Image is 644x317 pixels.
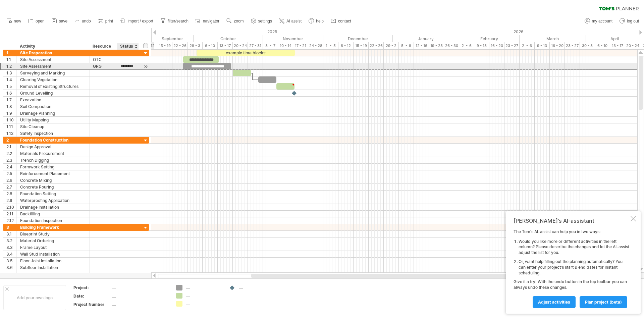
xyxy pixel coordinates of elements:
div: 3.7 [6,271,16,277]
div: 2.8 [6,191,16,197]
div: Site Assessment [20,63,86,69]
div: 1.5 [6,83,16,90]
div: 2.2 [6,150,16,157]
div: 6 - 10 [595,42,610,49]
div: 29 - 2 [384,42,399,49]
div: 2.1 [6,144,16,150]
a: plan project (beta) [580,296,627,308]
div: .... [112,302,168,307]
div: 1.1 [6,56,16,63]
a: undo [73,17,93,25]
div: Resource [93,43,113,50]
div: .... [186,301,222,307]
div: 2 - 6 [520,42,535,49]
span: filter/search [168,19,189,23]
div: 3.4 [6,251,16,257]
div: 2.5 [6,170,16,177]
div: 1.11 [6,123,16,130]
span: help [316,19,324,23]
div: 22 - 26 [172,42,187,49]
div: 9 - 13 [474,42,489,49]
div: 3.5 [6,258,16,264]
a: save [50,17,69,25]
a: print [96,17,115,25]
div: 1.6 [6,90,16,96]
div: December 2025 [323,35,393,42]
span: AI assist [286,19,302,23]
div: GRG [93,63,113,69]
li: Or, want help filling out the planning automatically? You can enter your project's start & end da... [519,259,629,276]
div: 2.7 [6,184,16,190]
div: 24 - 28 [308,42,323,49]
div: Date: [73,293,110,299]
div: March 2026 [520,35,586,42]
a: Adjust activities [533,296,576,308]
div: Safety Inspection [20,130,86,137]
div: Wall Stud Installation [20,251,86,257]
div: 10 - 14 [278,42,293,49]
span: contact [338,19,351,23]
div: .... [239,285,275,290]
div: 3.3 [6,244,16,251]
div: 23 - 27 [565,42,580,49]
div: 1.8 [6,103,16,110]
a: open [26,17,47,25]
div: 15 - 19 [354,42,369,49]
div: 1.10 [6,117,16,123]
div: September 2025 [127,35,194,42]
a: navigator [194,17,221,25]
div: Ground Levelling [20,90,86,96]
div: Building Framework [20,224,86,230]
a: new [5,17,23,25]
div: OTC [93,56,113,63]
a: contact [329,17,353,25]
div: Materials Procurement [20,150,86,157]
div: October 2025 [194,35,263,42]
div: Material Ordering [20,237,86,244]
div: 1.2 [6,63,16,69]
div: Foundation Inspection [20,217,86,224]
div: 2.9 [6,197,16,204]
div: 1 [6,50,16,56]
li: Would you like more or different activities in the left column? Please describe the changes and l... [519,239,629,256]
div: 1.4 [6,76,16,83]
div: 13 - 17 [218,42,233,49]
span: navigator [203,19,219,23]
div: 1.9 [6,110,16,116]
div: Status [120,43,135,50]
div: Trench Digging [20,157,86,163]
div: Clearing Vegetation [20,76,86,83]
div: 15 - 19 [157,42,172,49]
div: Upper Story Framing [20,271,86,277]
span: zoom [234,19,244,23]
span: new [14,19,21,23]
div: Foundation Setting [20,191,86,197]
div: Drainage Installation [20,204,86,210]
div: scroll to activity [143,63,149,70]
div: .... [112,293,168,299]
a: AI assist [277,17,304,25]
span: print [105,19,113,23]
div: Concrete Mixing [20,177,86,183]
a: help [307,17,326,25]
a: filter/search [159,17,191,25]
div: Project: [73,285,110,290]
div: 1.3 [6,70,16,76]
div: Site Cleanup [20,123,86,130]
span: settings [258,19,272,23]
div: 29 - 3 [187,42,203,49]
div: 17 - 21 [293,42,308,49]
div: 3.2 [6,237,16,244]
span: save [59,19,67,23]
div: Excavation [20,97,86,103]
div: 2 [6,137,16,143]
div: 2.12 [6,217,16,224]
div: Add your own logo [3,285,66,310]
div: Site Assessment [20,56,86,63]
div: Site Preparation [20,50,86,56]
div: January 2026 [393,35,459,42]
div: 5 - 9 [399,42,414,49]
span: Adjust activities [538,300,570,305]
div: Surveying and Marking [20,70,86,76]
div: Waterproofing Application [20,197,86,204]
